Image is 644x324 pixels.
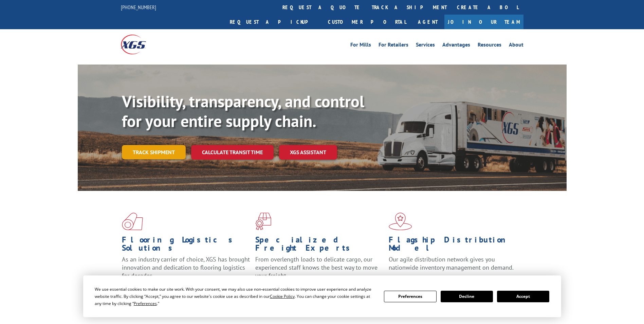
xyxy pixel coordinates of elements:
span: Preferences [134,301,157,306]
img: xgs-icon-total-supply-chain-intelligence-red [122,213,143,230]
a: Resources [478,42,501,50]
span: Cookie Policy [270,293,295,299]
a: For Retailers [379,42,408,50]
h1: Specialized Freight Experts [255,236,384,255]
b: Visibility, transparency, and control for your entire supply chain. [122,91,364,131]
span: Our agile distribution network gives you nationwide inventory management on demand. [389,255,514,271]
a: Calculate transit time [191,145,274,160]
a: [PHONE_NUMBER] [121,4,156,11]
div: We use essential cookies to make our site work. With your consent, we may also use non-essential ... [95,286,376,307]
a: About [509,42,523,50]
h1: Flooring Logistics Solutions [122,236,250,255]
a: Agent [411,15,444,29]
p: From overlength loads to delicate cargo, our experienced staff knows the best way to move your fr... [255,255,384,286]
a: Customer Portal [323,15,411,29]
img: xgs-icon-flagship-distribution-model-red [389,213,412,230]
a: Join Our Team [444,15,523,29]
h1: Flagship Distribution Model [389,236,517,255]
a: XGS ASSISTANT [279,145,337,160]
span: As an industry carrier of choice, XGS has brought innovation and dedication to flooring logistics... [122,255,250,280]
button: Decline [441,291,493,302]
button: Accept [497,291,549,302]
a: Request a pickup [225,15,323,29]
a: For Mills [350,42,371,50]
a: Services [416,42,435,50]
a: Advantages [442,42,470,50]
button: Preferences [384,291,436,302]
div: Cookie Consent Prompt [83,275,561,317]
img: xgs-icon-focused-on-flooring-red [255,213,271,230]
a: Track shipment [122,145,186,159]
